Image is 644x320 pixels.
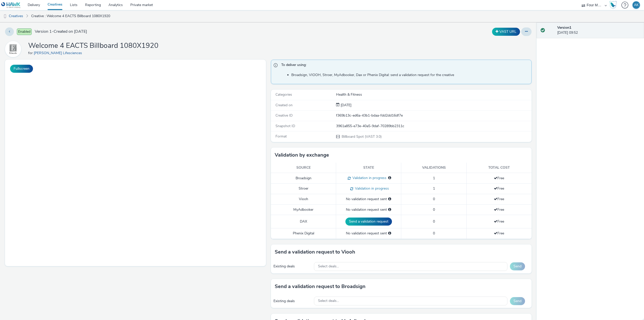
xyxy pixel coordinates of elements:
[491,28,521,36] div: Duplicate the creative as a VAST URL
[345,218,392,226] button: Send a validation request
[433,197,435,201] span: 0
[433,219,435,224] span: 0
[275,283,366,290] h3: Send a validation request to Broadsign
[339,231,398,236] div: No validation request sent
[271,204,336,215] td: MyAdbooker
[6,42,20,56] img: Edwards Lifesciences
[318,299,339,303] span: Select deals...
[336,124,531,129] div: 3961a855-e73e-40a5-9daf-70289bb2311c
[275,134,287,139] span: Format
[433,207,435,212] span: 0
[494,219,504,224] span: Free
[10,65,33,73] button: Fullscreen
[510,297,525,305] button: Send
[341,134,382,139] span: Billboard Spot (VAST 3.0)
[1,2,21,8] img: undefined Logo
[492,28,520,36] button: VAST URL
[388,197,391,202] div: Please select a deal below and click on Send to send a validation request to Viooh.
[609,1,619,9] a: Hawk Academy
[275,124,295,128] span: Snapshot ID
[339,197,398,202] div: No validation request sent
[494,197,504,201] span: Free
[336,163,401,173] th: State
[340,103,351,108] span: [DATE]
[433,186,435,191] span: 1
[557,25,571,30] strong: Version 1
[401,163,466,173] th: Validations
[340,103,351,108] div: Creation 06 October 2025, 09:52
[273,264,312,269] div: Existing deals
[5,47,23,51] a: Edwards Lifesciences
[510,262,525,270] button: Send
[557,25,640,35] div: [DATE] 09:52
[634,1,639,9] div: AK
[35,29,87,34] span: Version 1 - Created on [DATE]
[3,14,8,19] img: dooh
[28,41,158,51] h1: Welcome 4 EACTS Billboard 1080X1920
[28,51,34,55] span: for
[494,207,504,212] span: Free
[271,228,336,239] td: Phenix Digital
[271,184,336,194] td: Stroer
[29,10,113,22] a: Creative : Welcome 4 EACTS Billboard 1080X1920
[433,231,435,236] span: 0
[271,194,336,204] td: Viooh
[388,207,391,212] div: Please select a deal below and click on Send to send a validation request to MyAdbooker.
[281,62,527,69] span: To deliver using:
[34,51,84,55] a: [PERSON_NAME] Lifesciences
[271,215,336,228] td: DAX
[271,163,336,173] th: Source
[275,92,292,97] span: Categories
[17,28,32,35] span: Enabled
[275,151,329,159] h3: Validation by exchange
[275,248,355,256] h3: Send a validation request to Viooh
[433,176,435,181] span: 1
[273,299,312,304] div: Existing deals
[275,113,293,118] span: Creative ID
[494,231,504,236] span: Free
[351,175,386,180] span: Validation in progress
[318,264,339,269] span: Select deals...
[271,173,336,184] td: Broadsign
[494,186,504,191] span: Free
[275,103,293,108] span: Created on
[336,113,531,118] div: f369b13c-ed6a-43b1-bdaa-fdd2dd16df7e
[339,207,398,212] div: No validation request sent
[291,73,529,78] li: Broadsign, VIOOH, Stroer, MyAdbooker, Dax or Phenix Digital: send a validation request for the cr...
[609,1,617,9] img: Hawk Academy
[466,163,532,173] th: Total cost
[336,92,531,97] div: Health & Fitness
[494,176,504,181] span: Free
[353,186,389,191] span: Validation in progress
[388,231,391,236] div: Please select a deal below and click on Send to send a validation request to Phenix Digital.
